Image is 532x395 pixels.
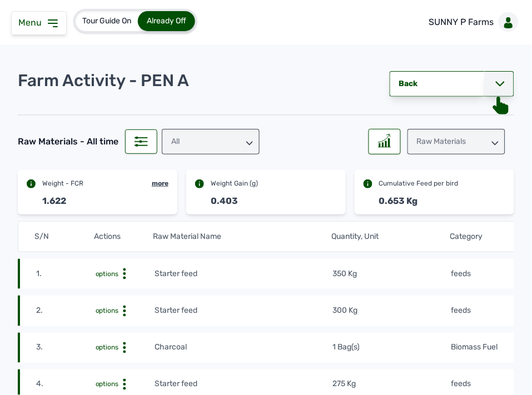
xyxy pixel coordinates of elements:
td: Starter feed [154,304,332,317]
a: Back [390,71,485,97]
div: 0.653 Kg [379,194,418,208]
a: Menu [18,17,59,28]
th: Quantity, Unit [331,231,450,243]
div: 0.403 [211,194,238,208]
td: 300 Kg [332,304,450,317]
div: Weight Gain (g) [211,179,258,188]
span: options [96,307,119,314]
span: Already Off [147,16,186,26]
div: 1.622 [42,194,66,208]
th: Actions [93,231,153,243]
td: 275 Kg [332,378,450,391]
td: 4. [36,378,95,391]
td: Starter feed [154,378,332,391]
a: SUNNY P Farms [420,7,523,38]
th: S/N [34,231,93,243]
td: 1 Bag(s) [332,342,450,354]
td: 350 Kg [332,268,450,280]
div: Weight - FCR [42,179,83,188]
div: more [152,179,168,188]
div: All [162,129,260,154]
p: Farm Activity - PEN A [18,71,189,91]
span: options [96,381,119,388]
span: options [96,344,119,352]
div: Raw Materials [407,129,505,154]
div: Cumulative Feed per bird [379,179,459,188]
span: options [96,270,119,278]
div: Raw Materials - All time [18,135,118,148]
td: 1. [36,268,95,280]
td: Starter feed [154,268,332,280]
p: SUNNY P Farms [429,16,494,29]
span: Tour Guide On [82,16,131,26]
span: Menu [18,17,46,28]
td: 2. [36,304,95,317]
td: Charcoal [154,342,332,354]
th: Raw Material Name [153,231,331,243]
td: 3. [36,342,95,354]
